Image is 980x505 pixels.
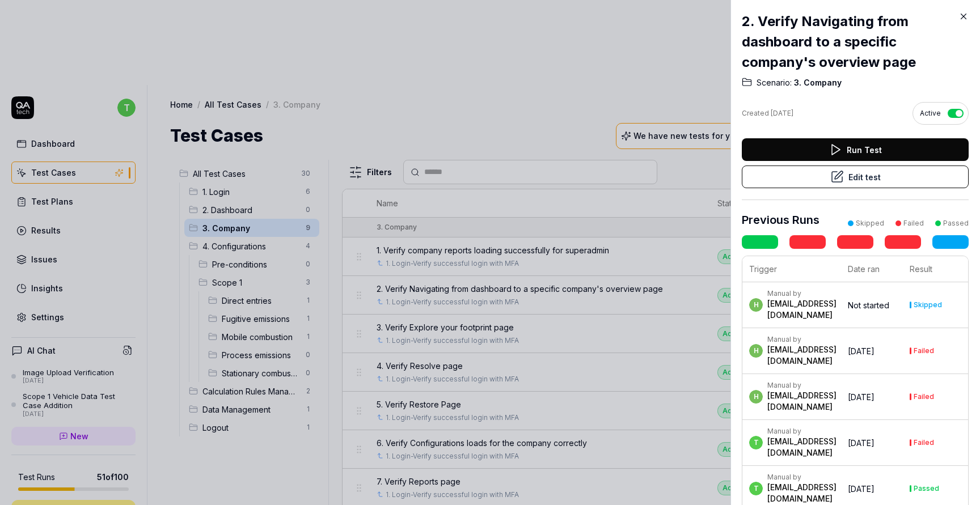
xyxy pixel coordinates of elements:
[749,436,763,449] span: t
[742,138,969,161] button: Run Test
[767,335,837,344] div: Manual by
[767,436,837,459] div: [EMAIL_ADDRESS][DOMAIN_NAME]
[767,344,837,367] div: [EMAIL_ADDRESS][DOMAIN_NAME]
[742,211,820,228] h3: Previous Runs
[914,439,934,446] div: Failed
[848,346,875,356] time: [DATE]
[920,108,941,118] span: Active
[757,77,792,88] span: Scenario:
[749,298,763,312] span: h
[742,11,969,73] h2: 2. Verify Navigating from dashboard to a specific company's overview page
[749,390,763,404] span: h
[841,256,903,282] th: Date ran
[767,427,837,436] div: Manual by
[749,344,763,358] span: h
[792,77,842,88] span: 3. Company
[848,484,875,494] time: [DATE]
[914,302,942,308] div: Skipped
[841,282,903,328] td: Not started
[742,256,841,282] th: Trigger
[856,218,884,228] div: Skipped
[767,390,837,413] div: [EMAIL_ADDRESS][DOMAIN_NAME]
[742,165,969,188] button: Edit test
[903,218,924,228] div: Failed
[914,485,939,492] div: Passed
[767,482,837,504] div: [EMAIL_ADDRESS][DOMAIN_NAME]
[767,289,837,298] div: Manual by
[914,347,934,354] div: Failed
[767,473,837,482] div: Manual by
[848,438,875,448] time: [DATE]
[742,108,793,118] div: Created
[767,381,837,390] div: Manual by
[903,256,969,282] th: Result
[943,218,969,228] div: Passed
[767,298,837,321] div: [EMAIL_ADDRESS][DOMAIN_NAME]
[914,393,934,400] div: Failed
[848,392,875,402] time: [DATE]
[771,109,793,117] time: [DATE]
[749,482,763,495] span: t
